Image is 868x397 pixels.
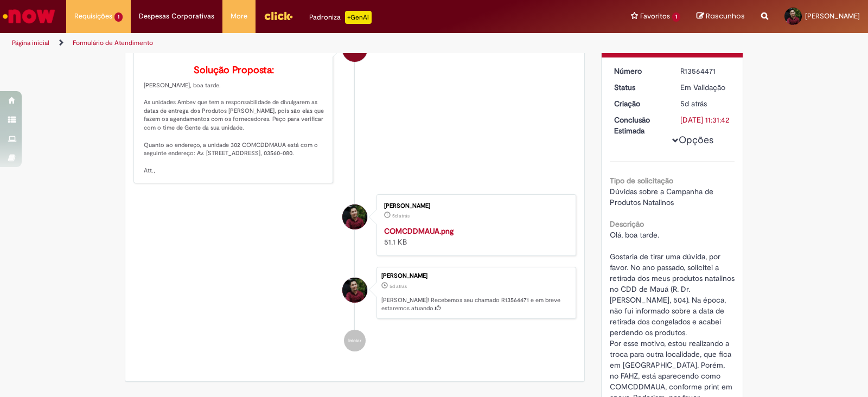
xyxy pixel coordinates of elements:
[231,11,247,22] span: More
[342,278,367,303] div: Joao Guilherme Dos Santos Deghi
[606,114,673,136] dt: Conclusão Estimada
[680,99,707,108] time: 24/09/2025 17:31:38
[12,39,49,47] a: Página inicial
[680,99,707,108] span: 5d atrás
[1,5,57,27] img: ServiceNow
[133,16,576,362] ul: Histórico de tíquete
[309,11,372,24] div: Padroniza
[384,226,565,247] div: 51.1 KB
[133,267,576,319] li: Joao Guilherme Dos Santos Deghi
[697,11,745,22] a: Rascunhos
[390,283,407,290] time: 24/09/2025 17:31:38
[680,66,731,76] div: R13564471
[264,8,293,24] img: click_logo_yellow_360x200.png
[194,64,274,76] b: Solução Proposta:
[680,114,731,125] div: [DATE] 11:31:42
[706,11,745,21] span: Rascunhos
[606,82,673,93] dt: Status
[392,213,410,219] span: 5d atrás
[73,39,153,47] a: Formulário de Atendimento
[381,296,570,313] p: [PERSON_NAME]! Recebemos seu chamado R13564471 e em breve estaremos atuando.
[114,12,123,22] span: 1
[610,219,644,229] b: Descrição
[384,226,454,236] a: COMCDDMAUA.png
[672,12,680,22] span: 1
[606,98,673,109] dt: Criação
[139,11,214,22] span: Despesas Corporativas
[680,82,731,93] div: Em Validação
[640,11,670,22] span: Favoritos
[606,66,673,76] dt: Número
[392,213,410,219] time: 24/09/2025 17:27:37
[680,98,731,109] div: 24/09/2025 17:31:38
[805,11,860,21] span: [PERSON_NAME]
[74,11,112,22] span: Requisições
[345,11,372,24] p: +GenAi
[144,65,324,175] p: [PERSON_NAME], boa tarde. As unidades Ambev que tem a responsabilidade de divulgarem as datas de ...
[390,283,407,290] span: 5d atrás
[381,273,570,279] div: [PERSON_NAME]
[610,176,673,185] b: Tipo de solicitação
[8,33,571,53] ul: Trilhas de página
[342,204,367,229] div: Joao Guilherme Dos Santos Deghi
[610,187,716,207] span: Dúvidas sobre a Campanha de Produtos Natalinos
[384,203,565,209] div: [PERSON_NAME]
